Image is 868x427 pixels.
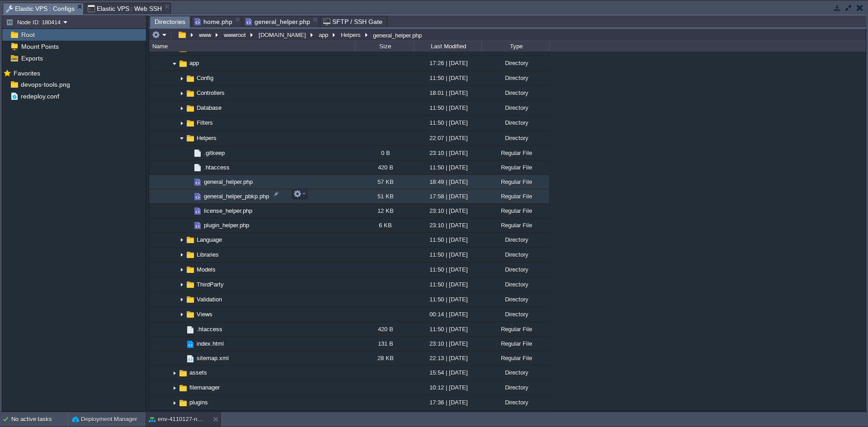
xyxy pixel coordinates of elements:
div: 11:50 | [DATE] [414,292,481,306]
div: 420 B [355,322,414,336]
img: AMDAwAAAACH5BAEAAAAALAAAAAABAAEAAAICRAEAOw== [178,131,185,145]
img: AMDAwAAAACH5BAEAAAAALAAAAAABAAEAAAICRAEAOw== [185,250,195,260]
a: Views [195,310,214,318]
div: Regular File [481,146,549,160]
button: [DOMAIN_NAME] [257,31,308,39]
li: /www/wwwroot/expertcloudconsulting.com/app/Helpers/general_helper.php [242,16,319,27]
span: Language [195,236,223,244]
img: AMDAwAAAACH5BAEAAAAALAAAAAABAAEAAAICRAEAOw== [193,221,203,230]
div: 11:50 | [DATE] [414,277,481,291]
a: Validation [195,296,223,303]
img: AMDAwAAAACH5BAEAAAAALAAAAAABAAEAAAICRAEAOw== [185,310,195,319]
div: 12 KB [355,204,414,218]
a: Helpers [195,134,218,142]
div: Regular File [481,322,549,336]
img: AMDAwAAAACH5BAEAAAAALAAAAAABAAEAAAICRAEAOw== [178,308,185,322]
img: AMDAwAAAACH5BAEAAAAALAAAAAABAAEAAAICRAEAOw== [178,86,185,100]
a: Favorites [12,70,42,77]
a: Database [195,104,223,112]
img: AMDAwAAAACH5BAEAAAAALAAAAAABAAEAAAICRAEAOw== [178,263,185,277]
li: /www/wwwroot/expertcloudconsulting.com/app/Views/home.php [191,16,241,27]
a: Root [19,31,36,39]
div: 22:13 | [DATE] [414,351,481,365]
a: ThirdParty [195,281,225,288]
a: Filters [195,119,214,127]
span: sitemap.xml [195,354,230,362]
img: AMDAwAAAACH5BAEAAAAALAAAAAABAAEAAAICRAEAOw== [185,218,193,232]
img: AMDAwAAAACH5BAEAAAAALAAAAAABAAEAAAICRAEAOw== [185,103,195,113]
div: No active tasks [11,412,68,427]
img: AMDAwAAAACH5BAEAAAAALAAAAAABAAEAAAICRAEAOw== [185,354,195,364]
img: AMDAwAAAACH5BAEAAAAALAAAAAABAAEAAAICRAEAOw== [178,368,188,378]
div: 00:14 | [DATE] [414,307,481,321]
button: wwwroot [222,31,248,39]
div: 0 B [355,146,414,160]
a: general_helper_pbkp.php [203,192,270,200]
span: Elastic VPS : Web SSH [88,3,162,14]
div: Directory [481,86,549,100]
img: AMDAwAAAACH5BAEAAAAALAAAAAABAAEAAAICRAEAOw== [178,59,188,69]
img: AMDAwAAAACH5BAEAAAAALAAAAAABAAEAAAICRAEAOw== [178,233,185,247]
img: AMDAwAAAACH5BAEAAAAALAAAAAABAAEAAAICRAEAOw== [185,280,195,290]
span: devops-tools.png [19,80,71,89]
button: Node ID: 180414 [6,18,63,26]
div: 11:50 | [DATE] [414,160,481,174]
img: AMDAwAAAACH5BAEAAAAALAAAAAABAAEAAAICRAEAOw== [185,189,193,203]
img: AMDAwAAAACH5BAEAAAAALAAAAAABAAEAAAICRAEAOw== [185,325,195,335]
span: assets [188,369,208,376]
img: AMDAwAAAACH5BAEAAAAALAAAAAABAAEAAAICRAEAOw== [178,351,185,365]
a: .gitkeep [203,149,226,157]
img: AMDAwAAAACH5BAEAAAAALAAAAAABAAEAAAICRAEAOw== [185,204,193,218]
a: Exports [19,54,44,62]
button: www [198,31,213,39]
div: 11:50 | [DATE] [414,248,481,262]
div: 23:10 | [DATE] [414,337,481,351]
img: AMDAwAAAACH5BAEAAAAALAAAAAABAAEAAAICRAEAOw== [178,117,185,131]
div: 131 B [355,337,414,351]
img: AMDAwAAAACH5BAEAAAAALAAAAAABAAEAAAICRAEAOw== [185,339,195,349]
span: general_helper.php [245,16,310,27]
div: Directory [481,292,549,306]
img: AMDAwAAAACH5BAEAAAAALAAAAAABAAEAAAICRAEAOw== [185,295,195,305]
img: AMDAwAAAACH5BAEAAAAALAAAAAABAAEAAAICRAEAOw== [185,160,193,174]
a: filemanager [188,384,221,391]
div: Regular File [481,337,549,351]
img: AMDAwAAAACH5BAEAAAAALAAAAAABAAEAAAICRAEAOw== [193,148,203,158]
span: index.html [195,340,225,347]
div: Type [482,41,549,52]
img: AMDAwAAAACH5BAEAAAAALAAAAAABAAEAAAICRAEAOw== [193,177,203,187]
div: 11:50 | [DATE] [414,71,481,85]
div: Last Modified [415,41,481,52]
span: Mount Points [19,42,60,51]
div: Regular File [481,189,549,203]
span: Libraries [195,251,220,258]
img: AMDAwAAAACH5BAEAAAAALAAAAAABAAEAAAICRAEAOw== [178,398,188,408]
a: general_helper.php [203,178,254,186]
div: 10:12 | [DATE] [414,380,481,394]
img: AMDAwAAAACH5BAEAAAAALAAAAAABAAEAAAICRAEAOw== [171,366,178,380]
a: Models [195,266,217,273]
div: Directory [481,248,549,262]
span: app [188,59,200,67]
div: Directory [481,263,549,277]
img: AMDAwAAAACH5BAEAAAAALAAAAAABAAEAAAICRAEAOw== [178,248,185,262]
img: AMDAwAAAACH5BAEAAAAALAAAAAABAAEAAAICRAEAOw== [185,265,195,275]
div: Directory [481,395,549,409]
div: Directory [481,101,549,115]
div: 11:50 | [DATE] [414,322,481,336]
span: Controllers [195,89,226,97]
a: license_helper.php [203,207,254,215]
input: Click to enter the path [149,28,866,41]
a: .htaccess [195,325,224,333]
a: redeploy.conf [19,92,61,100]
